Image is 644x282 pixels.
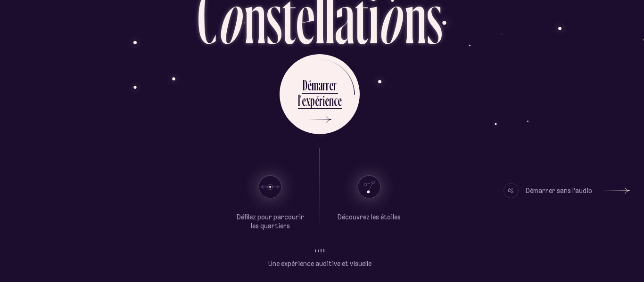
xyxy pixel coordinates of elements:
div: ’ [300,91,302,110]
div: p [310,91,315,110]
div: a [318,76,322,94]
div: l [298,91,300,110]
div: r [322,76,326,94]
div: r [319,91,322,110]
div: e [325,91,329,110]
div: m [312,76,318,94]
div: D [303,76,307,94]
div: Démarrer sans l’audio [526,183,592,198]
div: e [302,91,306,110]
div: c [334,91,338,110]
div: r [333,76,337,94]
div: n [329,91,334,110]
p: Une expérience auditive et visuelle [268,259,372,269]
div: r [326,76,329,94]
div: é [315,91,319,110]
div: x [306,91,310,110]
div: e [338,91,342,110]
button: Démarrerl’expérience [280,54,360,134]
button: Démarrer sans l’audio [504,183,627,198]
p: Découvrez les étoiles [338,213,401,222]
div: é [307,76,312,94]
div: i [322,91,325,110]
div: e [329,76,333,94]
p: Défilez pour parcourir les quartiers [235,213,305,231]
